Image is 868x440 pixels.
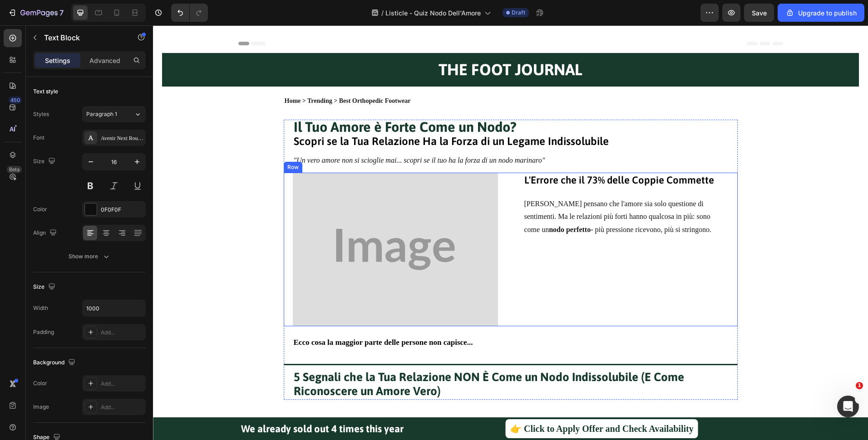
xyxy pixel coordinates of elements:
button: Paragraph 1 [82,106,146,122]
strong: 5 Segnali che la Tua Relazione NON È Come un Nodo Indissolubile (E Come Riconoscere un Amore Vero) [141,345,531,372]
div: Align [33,227,59,239]
strong: Ecco cosa la maggior parte delle persone non capisce... [141,313,320,321]
p: 👉 Click to Apply Offer and Check Availability [357,395,541,411]
div: Color [33,379,47,387]
div: 0F0F0F [101,206,143,214]
div: Beta [7,166,22,173]
iframe: Design area [153,25,868,440]
div: Padding [33,328,54,336]
div: Image [33,403,49,411]
div: Font [33,134,44,142]
div: Add... [101,380,143,388]
strong: nodo perfetto [396,200,438,208]
p: Home > Trending > Best Orthopedic Footwear [132,71,584,80]
div: Avenir Next Rounded [101,134,143,142]
img: 960x1124 [140,147,345,301]
h2: THE FOOT JOURNAL [9,33,706,56]
button: Show more [33,248,146,265]
span: Scopri se la Tua Relazione Ha la Forza di un Legame Indissolubile [141,110,456,122]
div: Size [33,281,57,293]
h1: L'Errore che il 73% delle Coppie Commette [370,147,576,162]
p: Advanced [89,56,120,65]
div: Size [33,155,57,168]
p: [PERSON_NAME] pensano che l'amore sia solo questione di sentimenti. Ma le relazioni più forti han... [371,172,575,211]
iframe: Intercom live chat [837,396,859,417]
p: Text Block [44,32,121,43]
a: 👉 Click to Apply Offer and Check Availability [353,394,545,413]
span: / [381,8,384,18]
span: 1 [856,382,863,389]
button: Upgrade to publish [778,4,864,22]
span: Paragraph 1 [86,110,117,118]
div: Show more [69,252,111,261]
strong: Il Tuo Amore è Forte Come un Nodo? [141,93,364,109]
div: Width [33,304,48,312]
div: 450 [9,97,22,104]
div: Styles [33,110,49,118]
div: Row [133,138,148,146]
button: 7 [4,4,68,22]
i: "Un vero amore non si scioglie mai... scopri se il tuo ha la forza di un nodo marinaro" [141,131,392,139]
div: Add... [101,403,143,411]
input: Auto [83,300,145,316]
div: Color [33,205,47,213]
p: Settings [45,56,70,65]
span: Listicle - Quiz Nodo Dell'Amore [385,8,481,18]
span: Draft [512,9,525,17]
span: Save [752,9,767,17]
div: Text style [33,87,58,96]
button: Save [744,4,774,22]
div: Background [33,357,77,369]
div: Upgrade to publish [785,8,857,18]
p: 7 [59,7,64,18]
div: Undo/Redo [171,4,208,22]
div: Add... [101,329,143,337]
